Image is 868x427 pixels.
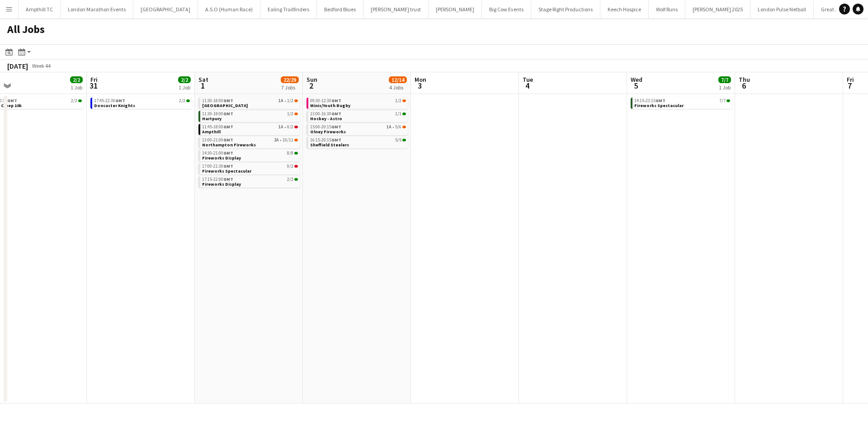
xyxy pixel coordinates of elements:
[133,0,198,18] button: [GEOGRAPHIC_DATA]
[649,0,685,18] button: Wolf Runs
[287,125,293,129] span: 0/2
[634,103,684,108] span: Fireworks Spectacular
[294,126,298,128] span: 0/2
[202,138,298,142] div: •
[739,75,750,84] span: Thu
[523,75,533,84] span: Tue
[331,98,341,103] span: GMT
[198,75,208,84] span: Sat
[310,129,346,135] span: Olney Fireworks
[202,116,222,122] span: Hartpury
[287,151,293,155] span: 8/8
[202,142,256,148] span: Northampton Fireworks
[202,125,233,129] span: 11:45-18:00
[202,124,298,134] a: 11:45-18:00GMT1A•0/2Ampthill
[223,137,233,143] span: GMT
[94,99,125,103] span: 17:45-22:30
[310,98,406,108] a: 09:30-12:30GMT1/2Minis/Youth Rugby
[310,99,341,103] span: 09:30-12:30
[202,103,248,108] span: Coventry
[71,99,77,103] span: 2/2
[202,164,233,169] span: 17:00-21:30
[202,129,221,135] span: Ampthill
[197,80,208,91] span: 1
[89,80,98,91] span: 31
[395,138,401,142] span: 5/5
[30,62,52,69] span: Week 44
[78,99,82,102] span: 2/2
[223,176,233,182] span: GMT
[307,111,408,124] div: 13:00-16:30GMT1/1Hockey - Astro
[223,150,233,156] span: GMT
[310,111,406,121] a: 13:00-16:30GMT1/1Hockey - Astro
[202,155,241,161] span: Fireworks Display
[202,176,298,187] a: 17:15-22:00GMT2/2Fireworks Display
[331,111,341,117] span: GMT
[287,177,293,182] span: 2/2
[718,76,731,83] span: 7/7
[287,164,293,169] span: 0/2
[70,76,83,83] span: 2/2
[294,152,298,155] span: 8/8
[198,150,300,163] div: 14:30-21:00GMT8/8Fireworks Display
[310,125,341,129] span: 15:00-20:15
[202,137,298,147] a: 13:00-21:00GMT2A•10/11Northampton Fireworks
[631,98,732,111] div: 14:15-23:15GMT7/7Fireworks Spectacular
[202,112,233,116] span: 11:30-18:00
[202,99,298,103] div: •
[629,80,642,91] span: 5
[600,0,649,18] button: Keech Hospice
[178,76,191,83] span: 2/2
[198,0,260,18] button: A.S.O (Human Race)
[198,176,300,189] div: 17:15-22:00GMT2/2Fireworks Display
[387,125,392,129] span: 1A
[307,75,317,84] span: Sun
[685,0,750,18] button: [PERSON_NAME] 2025
[310,137,406,147] a: 16:15-20:15GMT5/5Sheffield Steelers
[310,124,406,134] a: 15:00-20:15GMT1A•5/6Olney Fireworks
[115,98,125,103] span: GMT
[278,99,283,103] span: 1A
[7,98,17,103] span: GMT
[202,168,251,174] span: Fireworks Spectacular
[19,0,61,18] button: Ampthill TC
[294,165,298,168] span: 0/2
[281,84,298,91] div: 7 Jobs
[395,99,401,103] span: 1/2
[310,142,349,148] span: Sheffield Steelers
[294,178,298,181] span: 2/2
[482,0,531,18] button: Big Cow Events
[395,112,401,116] span: 1/1
[274,138,279,142] span: 2A
[287,99,293,103] span: 1/2
[307,137,408,150] div: 16:15-20:15GMT5/5Sheffield Steelers
[389,76,407,83] span: 12/14
[202,177,233,182] span: 17:15-22:00
[402,126,406,128] span: 5/6
[281,76,299,83] span: 22/29
[310,138,341,142] span: 16:15-20:15
[395,125,401,129] span: 5/6
[310,103,350,108] span: Minis/Youth Rugby
[845,80,854,91] span: 7
[331,124,341,130] span: GMT
[310,112,341,116] span: 13:00-16:30
[202,111,298,121] a: 11:30-18:00GMT1/2Hartpury
[307,124,408,137] div: 15:00-20:15GMT1A•5/6Olney Fireworks
[202,125,298,129] div: •
[202,181,241,187] span: Fireworks Display
[202,138,233,142] span: 13:00-21:00
[737,80,750,91] span: 6
[656,98,665,103] span: GMT
[389,84,406,91] div: 4 Jobs
[202,163,298,174] a: 17:00-21:30GMT0/2Fireworks Spectacular
[223,98,233,103] span: GMT
[223,124,233,130] span: GMT
[260,0,317,18] button: Ealing Trailfinders
[317,0,363,18] button: Bedford Blues
[7,61,28,70] div: [DATE]
[198,98,300,111] div: 11:30-18:00GMT1A•1/2[GEOGRAPHIC_DATA]
[198,163,300,176] div: 17:00-21:30GMT0/2Fireworks Spectacular
[90,75,98,84] span: Fri
[278,125,283,129] span: 1A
